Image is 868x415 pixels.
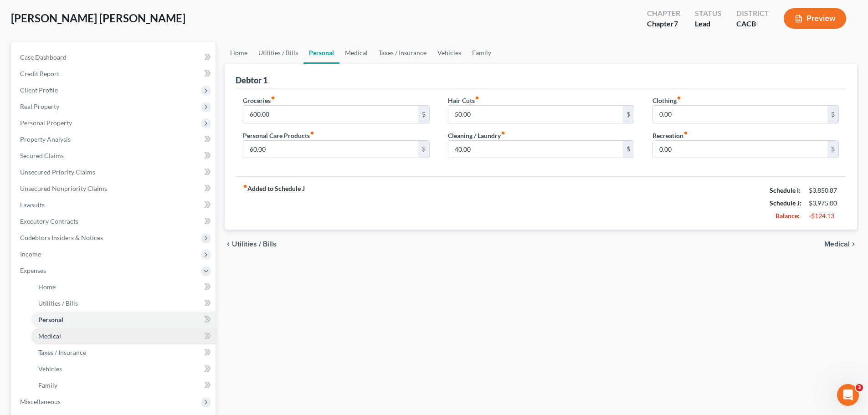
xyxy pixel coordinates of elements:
[467,42,497,64] a: Family
[824,241,850,248] span: Medical
[809,199,839,208] div: $3,975.00
[20,234,103,241] span: Codebtors Insiders & Notices
[647,8,680,19] div: Chapter
[824,241,857,248] button: Medical chevron_right
[20,217,78,225] span: Executory Contracts
[243,131,314,140] label: Personal Care Products
[653,106,827,123] input: --
[652,131,688,140] label: Recreation
[243,106,418,123] input: --
[501,131,505,135] i: fiber_manual_record
[20,201,45,209] span: Lawsuits
[448,141,623,158] input: --
[225,241,232,248] i: chevron_left
[253,42,303,64] a: Utilities / Bills
[20,102,59,110] span: Real Property
[736,8,769,19] div: District
[20,398,61,405] span: Miscellaneous
[13,213,216,230] a: Executory Contracts
[243,184,305,222] strong: Added to Schedule J
[20,135,71,143] span: Property Analysis
[31,312,216,328] a: Personal
[448,106,623,123] input: --
[683,131,688,135] i: fiber_manual_record
[11,11,185,25] span: [PERSON_NAME] [PERSON_NAME]
[827,141,838,158] div: $
[38,332,61,340] span: Medical
[770,186,801,194] strong: Schedule I:
[20,184,107,192] span: Unsecured Nonpriority Claims
[623,141,634,158] div: $
[653,141,827,158] input: --
[776,212,800,220] strong: Balance:
[20,168,95,176] span: Unsecured Priority Claims
[20,53,67,61] span: Case Dashboard
[13,66,216,82] a: Credit Report
[418,106,429,123] div: $
[31,279,216,295] a: Home
[652,96,681,105] label: Clothing
[13,180,216,197] a: Unsecured Nonpriority Claims
[31,328,216,344] a: Medical
[448,96,479,105] label: Hair Cuts
[339,42,373,64] a: Medical
[38,316,63,323] span: Personal
[20,152,64,159] span: Secured Claims
[232,241,277,248] span: Utilities / Bills
[623,106,634,123] div: $
[31,295,216,312] a: Utilities / Bills
[850,241,857,248] i: chevron_right
[20,266,46,274] span: Expenses
[20,70,59,77] span: Credit Report
[837,384,859,406] iframe: Intercom live chat
[736,19,769,29] div: CACB
[13,49,216,66] a: Case Dashboard
[20,119,72,127] span: Personal Property
[13,164,216,180] a: Unsecured Priority Claims
[674,19,678,28] span: 7
[20,250,41,258] span: Income
[20,86,58,94] span: Client Profile
[271,96,275,100] i: fiber_manual_record
[31,344,216,361] a: Taxes / Insurance
[38,365,62,373] span: Vehicles
[432,42,467,64] a: Vehicles
[38,348,86,356] span: Taxes / Insurance
[784,8,846,29] button: Preview
[225,241,277,248] button: chevron_left Utilities / Bills
[31,361,216,377] a: Vehicles
[13,148,216,164] a: Secured Claims
[373,42,432,64] a: Taxes / Insurance
[827,106,838,123] div: $
[225,42,253,64] a: Home
[809,211,839,220] div: -$124.13
[677,96,681,100] i: fiber_manual_record
[770,199,801,207] strong: Schedule J:
[310,131,314,135] i: fiber_manual_record
[647,19,680,29] div: Chapter
[38,283,56,291] span: Home
[243,184,247,189] i: fiber_manual_record
[13,131,216,148] a: Property Analysis
[236,75,267,86] div: Debtor 1
[475,96,479,100] i: fiber_manual_record
[695,8,722,19] div: Status
[38,299,78,307] span: Utilities / Bills
[695,19,722,29] div: Lead
[31,377,216,394] a: Family
[13,197,216,213] a: Lawsuits
[448,131,505,140] label: Cleaning / Laundry
[809,186,839,195] div: $3,850.87
[418,141,429,158] div: $
[303,42,339,64] a: Personal
[243,96,275,105] label: Groceries
[856,384,863,391] span: 3
[243,141,418,158] input: --
[38,381,57,389] span: Family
